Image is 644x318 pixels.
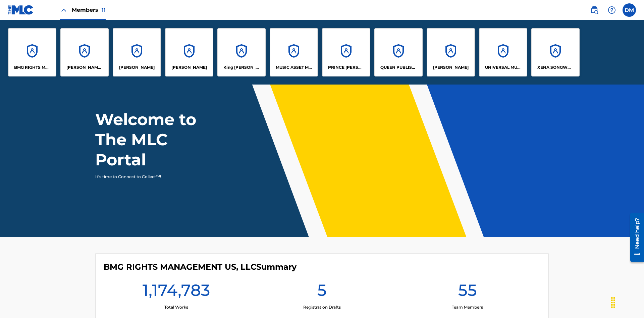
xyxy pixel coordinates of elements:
img: help [608,6,616,14]
p: Team Members [452,304,483,310]
img: search [590,6,598,14]
p: ELVIS COSTELLO [119,64,155,70]
a: AccountsXENA SONGWRITER [531,28,580,76]
a: Accounts[PERSON_NAME] [165,28,213,76]
p: BMG RIGHTS MANAGEMENT US, LLC [14,64,51,70]
p: XENA SONGWRITER [537,64,574,70]
p: It's time to Connect to Collect™! [95,174,212,180]
div: User Menu [623,3,636,17]
iframe: Chat Widget [610,286,644,318]
a: Accounts[PERSON_NAME] [113,28,161,76]
p: King McTesterson [223,64,260,70]
p: QUEEN PUBLISHA [380,64,417,70]
iframe: Resource Center [625,210,644,265]
p: CLEO SONGWRITER [66,64,103,70]
p: UNIVERSAL MUSIC PUB GROUP [485,64,522,70]
p: MUSIC ASSET MANAGEMENT (MAM) [276,64,312,70]
p: Registration Drafts [303,304,341,310]
span: 11 [102,7,106,13]
a: AccountsUNIVERSAL MUSIC PUB GROUP [479,28,527,76]
a: AccountsPRINCE [PERSON_NAME] [322,28,370,76]
h1: Welcome to The MLC Portal [95,109,221,170]
p: EYAMA MCSINGER [171,64,207,70]
h4: BMG RIGHTS MANAGEMENT US, LLC [104,262,297,272]
p: Total Works [164,304,188,310]
h1: 5 [317,280,327,304]
a: Public Search [588,3,601,17]
a: AccountsKing [PERSON_NAME] [217,28,266,76]
a: Accounts[PERSON_NAME] [427,28,475,76]
p: PRINCE MCTESTERSON [328,64,365,70]
h1: 55 [458,280,477,304]
a: AccountsMUSIC ASSET MANAGEMENT (MAM) [270,28,318,76]
p: RONALD MCTESTERSON [433,64,469,70]
a: AccountsBMG RIGHTS MANAGEMENT US, LLC [8,28,56,76]
span: Members [72,6,106,14]
h1: 1,174,783 [143,280,210,304]
img: MLC Logo [8,5,34,15]
a: AccountsQUEEN PUBLISHA [374,28,423,76]
a: Accounts[PERSON_NAME] SONGWRITER [60,28,109,76]
img: Close [60,6,68,14]
div: Help [605,3,619,17]
div: Drag [608,293,619,313]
